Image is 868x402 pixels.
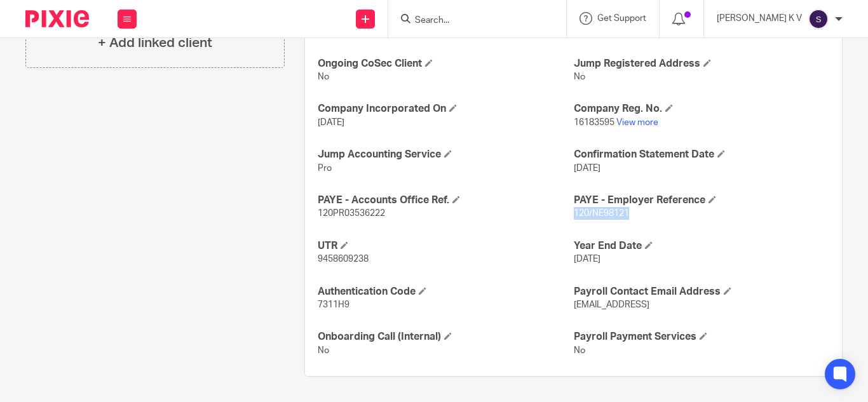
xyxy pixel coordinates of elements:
[574,346,585,355] span: No
[318,72,329,81] span: No
[616,118,658,127] a: View more
[574,102,829,116] h4: Company Reg. No.
[574,164,600,173] span: [DATE]
[318,239,573,253] h4: UTR
[574,330,829,344] h4: Payroll Payment Services
[318,57,573,70] h4: Ongoing CoSec Client
[597,14,646,23] span: Get Support
[574,57,829,70] h4: Jump Registered Address
[574,118,614,127] span: 16183595
[318,346,329,355] span: No
[574,285,829,298] h4: Payroll Contact Email Address
[808,9,829,29] img: svg%3E
[318,300,349,309] span: 7311H9
[574,300,649,309] span: [EMAIL_ADDRESS]
[318,164,332,173] span: Pro
[574,255,600,264] span: [DATE]
[574,194,829,207] h4: PAYE - Employer Reference
[98,33,212,53] h4: + Add linked client
[574,239,829,253] h4: Year End Date
[318,255,369,264] span: 9458609238
[25,10,89,27] img: Pixie
[318,194,573,207] h4: PAYE - Accounts Office Ref.
[318,148,573,161] h4: Jump Accounting Service
[574,72,585,81] span: No
[414,15,528,27] input: Search
[574,209,629,218] span: 120/NE98121
[318,330,573,344] h4: Onboarding Call (Internal)
[574,148,829,161] h4: Confirmation Statement Date
[318,102,573,116] h4: Company Incorporated On
[318,209,385,218] span: 120PR03536222
[717,12,802,25] p: [PERSON_NAME] K V
[318,285,573,298] h4: Authentication Code
[318,118,344,127] span: [DATE]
